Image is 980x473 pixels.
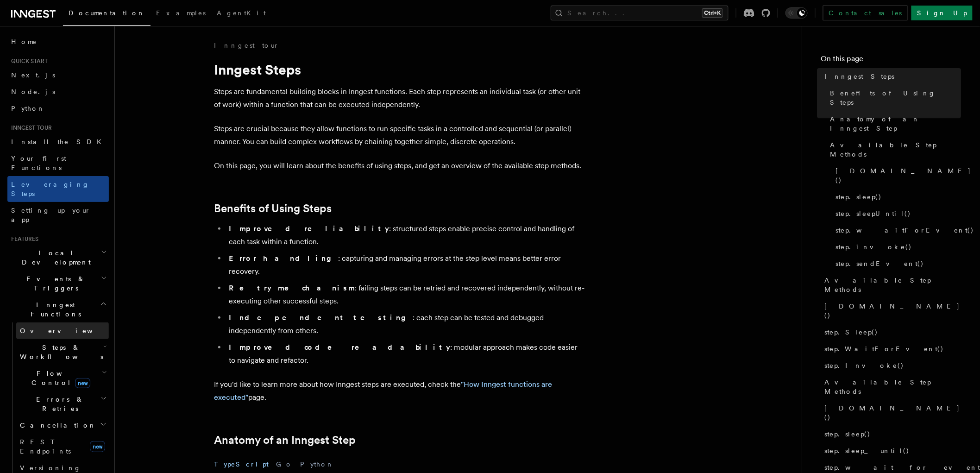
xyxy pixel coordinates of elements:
span: Your first Functions [11,155,66,171]
a: Available Step Methods [821,374,961,400]
button: Search...Ctrl+K [551,6,729,20]
a: Available Step Methods [821,272,961,298]
span: Examples [156,9,206,17]
button: Inngest Functions [7,296,109,322]
li: : each step can be tested and debugged independently from others. [226,311,584,337]
button: Local Development [7,245,109,271]
a: step.sleep() [832,189,961,205]
a: Benefits of Using Steps [214,202,332,215]
a: Next.js [7,67,109,83]
p: Steps are fundamental building blocks in Inngest functions. Each step represents an individual ta... [214,85,584,111]
button: Steps & Workflows [16,339,109,365]
span: step.Invoke() [825,361,905,370]
span: step.waitForEvent() [836,226,974,235]
span: AgentKit [217,9,266,17]
span: [DOMAIN_NAME]() [825,404,961,422]
span: Benefits of Using Steps [830,88,961,107]
span: Features [7,235,38,243]
button: Toggle dark mode [785,7,808,19]
span: new [75,378,90,388]
span: Python [11,105,45,112]
span: Anatomy of an Inngest Step [830,114,961,133]
a: Inngest Steps [821,68,961,85]
li: : structured steps enable precise control and handling of each task within a function. [226,222,584,248]
span: new [90,441,105,452]
span: [DOMAIN_NAME]() [836,166,972,185]
h4: On this page [821,53,961,68]
span: Inngest tour [7,124,52,132]
span: REST Endpoints [20,438,71,455]
strong: Improved code readability [229,343,450,352]
a: Overview [16,322,109,339]
p: On this page, you will learn about the benefits of using steps, and get an overview of the availa... [214,159,584,172]
a: step.Invoke() [821,357,961,374]
a: Benefits of Using Steps [827,85,961,111]
li: : modular approach makes code easier to navigate and refactor. [226,341,584,367]
a: step.Sleep() [821,324,961,341]
kbd: Ctrl+K [702,8,723,18]
span: step.sleep() [836,192,882,202]
span: step.WaitForEvent() [825,344,944,353]
button: Errors & Retries [16,391,109,417]
span: step.sleep() [825,429,871,439]
span: Leveraging Steps [11,181,89,197]
span: Next.js [11,71,55,79]
button: Events & Triggers [7,271,109,296]
span: Errors & Retries [16,395,101,413]
a: [DOMAIN_NAME]() [821,298,961,324]
span: Setting up your app [11,207,91,223]
h1: Inngest Steps [214,61,584,78]
span: Steps & Workflows [16,343,103,361]
a: [DOMAIN_NAME]() [821,400,961,426]
a: Examples [151,3,211,25]
span: Inngest Functions [7,300,100,319]
span: Install the SDK [11,138,107,145]
a: step.WaitForEvent() [821,341,961,357]
span: step.invoke() [836,242,912,252]
a: [DOMAIN_NAME]() [832,163,961,189]
button: Flow Controlnew [16,365,109,391]
span: Overview [20,327,115,334]
a: Available Step Methods [827,137,961,163]
span: [DOMAIN_NAME]() [825,302,961,320]
strong: Retry mechanism [229,284,355,292]
strong: Improved reliability [229,224,389,233]
a: Setting up your app [7,202,109,228]
span: Available Step Methods [825,276,961,294]
a: step.waitForEvent() [832,222,961,239]
a: Home [7,33,109,50]
a: step.sleep() [821,426,961,442]
span: Available Step Methods [825,378,961,396]
a: step.invoke() [832,239,961,255]
span: Documentation [69,9,145,17]
a: step.sleepUntil() [832,205,961,222]
span: Available Step Methods [830,140,961,159]
span: step.Sleep() [825,328,879,337]
span: Node.js [11,88,55,95]
a: Node.js [7,83,109,100]
strong: Independent testing [229,313,413,322]
a: Contact sales [823,6,908,20]
a: Your first Functions [7,150,109,176]
span: step.sendEvent() [836,259,924,268]
a: REST Endpointsnew [16,434,109,460]
button: Cancellation [16,417,109,434]
a: step.sleep_until() [821,442,961,459]
span: Inngest Steps [825,72,895,81]
a: Leveraging Steps [7,176,109,202]
li: : failing steps can be retried and recovered independently, without re-executing other successful... [226,282,584,308]
p: If you'd like to learn more about how Inngest steps are executed, check the page. [214,378,584,404]
a: Documentation [63,3,151,26]
a: Inngest tour [214,41,279,50]
span: Cancellation [16,421,96,430]
a: Anatomy of an Inngest Step [827,111,961,137]
a: Install the SDK [7,133,109,150]
a: Python [7,100,109,117]
p: Steps are crucial because they allow functions to run specific tasks in a controlled and sequenti... [214,122,584,148]
span: Quick start [7,57,48,65]
span: Versioning [20,464,81,472]
strong: Error handling [229,254,338,263]
span: Home [11,37,37,46]
span: Local Development [7,248,101,267]
span: Events & Triggers [7,274,101,293]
